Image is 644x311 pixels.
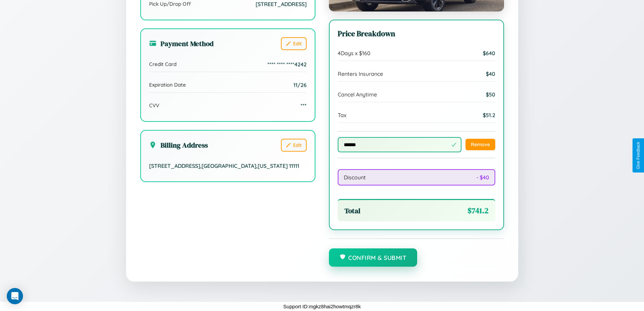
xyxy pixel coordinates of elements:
[256,1,307,7] span: [STREET_ADDRESS]
[149,39,214,48] h3: Payment Method
[486,70,495,77] span: $ 40
[483,112,495,118] span: $ 51.2
[281,37,307,50] button: Edit
[283,302,361,311] p: Support ID: mgkz8hai2howtmqzr8k
[344,174,366,181] span: Discount
[7,288,23,304] div: Open Intercom Messenger
[149,1,191,7] span: Pick Up/Drop Off
[281,139,307,152] button: Edit
[329,248,418,267] button: Confirm & Submit
[468,205,488,216] span: $ 741.2
[149,162,299,169] span: [STREET_ADDRESS] , [GEOGRAPHIC_DATA] , [US_STATE] 11111
[466,139,495,150] button: Remove
[338,112,347,118] span: Tax
[293,82,307,88] span: 11/26
[476,174,489,181] span: - $ 40
[149,61,176,67] span: Credit Card
[338,91,377,98] span: Cancel Anytime
[149,102,159,109] span: CVV
[338,70,383,77] span: Renters Insurance
[483,50,495,57] span: $ 640
[149,82,186,88] span: Expiration Date
[149,140,208,150] h3: Billing Address
[344,206,360,216] span: Total
[486,91,495,98] span: $ 50
[338,50,371,57] span: 4 Days x $ 160
[636,142,641,169] div: Give Feedback
[338,28,495,39] h3: Price Breakdown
